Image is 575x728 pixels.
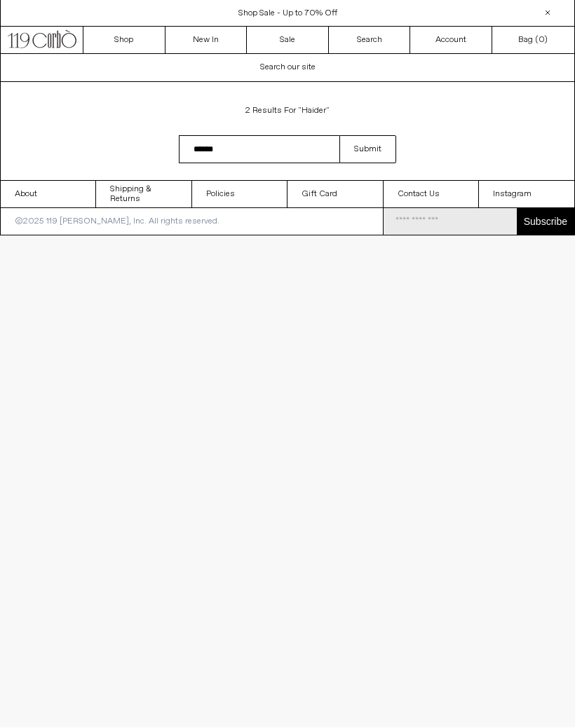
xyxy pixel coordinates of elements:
a: Instagram [479,181,574,208]
a: Sale [247,27,329,54]
span: ) [539,34,548,47]
input: Email Address [384,209,516,235]
a: Account [410,27,492,54]
a: Shop [83,27,165,54]
input: Search [179,136,339,164]
a: Shop Sale - Up to 70% Off [238,8,337,20]
a: Policies [192,181,287,208]
p: ©2025 119 [PERSON_NAME], Inc. All rights reserved. [1,209,234,235]
a: Shipping & Returns [96,181,191,208]
span: 0 [539,35,544,46]
button: Subscribe [517,209,574,235]
a: Contact Us [384,181,478,208]
a: Search [329,27,411,54]
a: New In [165,27,248,54]
a: About [1,181,95,208]
h1: 2 results for "Haider" [179,99,396,123]
span: Search our site [260,62,316,74]
button: Submit [339,136,396,164]
a: Bag () [492,27,574,54]
a: Gift Card [287,181,382,208]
